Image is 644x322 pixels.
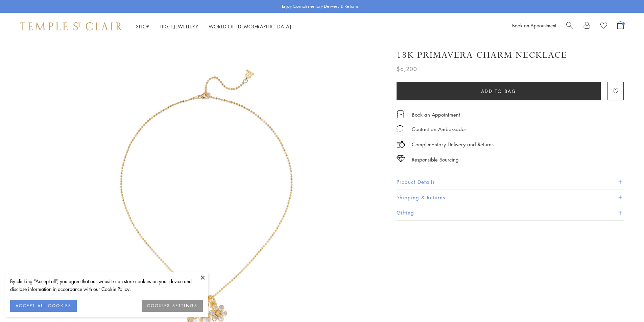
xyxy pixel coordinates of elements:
[397,82,601,100] button: Add to bag
[20,22,122,30] img: Temple St. Clair
[160,23,198,30] a: High JewelleryHigh Jewellery
[136,23,149,30] a: ShopShop
[10,277,203,293] div: By clicking “Accept all”, you agree that our website can store cookies on your device and disclos...
[10,300,77,312] button: ACCEPT ALL COOKIES
[617,21,624,31] a: Open Shopping Bag
[282,3,359,10] p: Enjoy Complimentary Delivery & Returns
[412,155,459,164] div: Responsible Sourcing
[397,174,624,190] button: Product Details
[512,22,556,29] a: Book an Appointment
[136,22,291,31] nav: Main navigation
[209,23,291,30] a: World of [DEMOGRAPHIC_DATA]World of [DEMOGRAPHIC_DATA]
[397,49,567,61] h1: 18K Primavera Charm Necklace
[600,21,607,31] a: View Wishlist
[412,111,460,118] a: Book an Appointment
[397,205,624,220] button: Gifting
[397,65,417,73] span: $6,200
[481,88,517,95] span: Add to bag
[142,300,203,312] button: COOKIES SETTINGS
[566,21,573,31] a: Search
[397,125,403,132] img: MessageIcon-01_2.svg
[412,140,494,149] p: Complimentary Delivery and Returns
[397,190,624,205] button: Shipping & Returns
[412,125,466,133] div: Contact an Ambassador
[397,140,405,149] img: icon_delivery.svg
[397,110,405,118] img: icon_appointment.svg
[397,155,405,162] img: icon_sourcing.svg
